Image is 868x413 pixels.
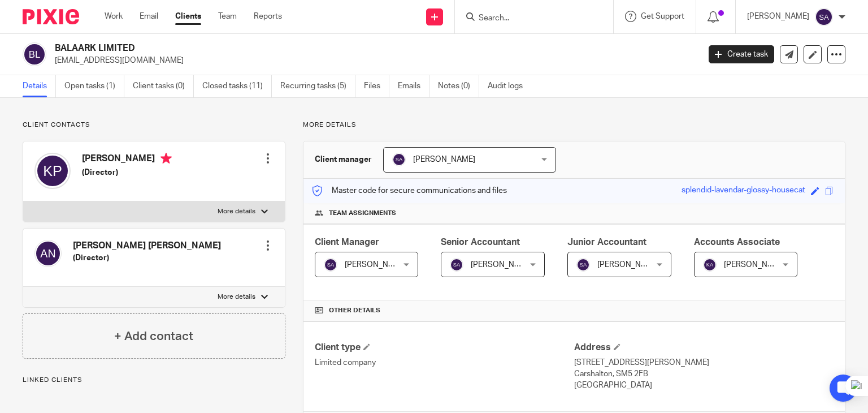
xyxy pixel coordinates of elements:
[324,258,337,272] img: svg%3E
[73,252,221,264] h5: (Director)
[441,238,520,247] span: Senior Accountant
[576,258,590,272] img: svg%3E
[392,153,406,166] img: svg%3E
[574,357,834,368] p: [STREET_ADDRESS][PERSON_NAME]
[82,153,172,167] h4: [PERSON_NAME]
[218,207,255,216] p: More details
[364,75,389,97] a: Files
[709,45,774,63] a: Create task
[574,342,834,354] h4: Address
[329,306,380,315] span: Other details
[682,184,805,197] div: splendid-lavendar-glossy-housecat
[478,14,579,24] input: Search
[73,240,221,252] h4: [PERSON_NAME] [PERSON_NAME]
[23,75,56,97] a: Details
[694,238,780,247] span: Accounts Associate
[329,209,396,218] span: Team assignments
[747,11,809,22] p: [PERSON_NAME]
[55,42,565,54] h2: BALAARK LIMITED
[641,12,684,20] span: Get Support
[23,121,285,130] p: Client contacts
[315,357,574,368] p: Limited company
[114,328,193,345] h4: + Add contact
[471,261,533,269] span: [PERSON_NAME]
[23,9,79,24] img: Pixie
[280,75,355,97] a: Recurring tasks (5)
[312,185,507,196] p: Master code for secure communications and files
[64,75,124,97] a: Open tasks (1)
[724,261,786,269] span: [PERSON_NAME]
[438,75,479,97] a: Notes (0)
[815,8,833,26] img: svg%3E
[160,153,172,164] i: Primary
[567,238,646,247] span: Junior Accountant
[398,75,429,97] a: Emails
[315,154,372,165] h3: Client manager
[133,75,194,97] a: Client tasks (0)
[345,261,407,269] span: [PERSON_NAME]
[315,342,574,354] h4: Client type
[175,11,201,22] a: Clients
[597,261,659,269] span: [PERSON_NAME]
[315,238,379,247] span: Client Manager
[55,55,692,66] p: [EMAIL_ADDRESS][DOMAIN_NAME]
[413,156,475,164] span: [PERSON_NAME]
[450,258,463,272] img: svg%3E
[82,167,172,178] h5: (Director)
[202,75,272,97] a: Closed tasks (11)
[218,292,255,302] p: More details
[703,258,717,272] img: svg%3E
[303,121,845,130] p: More details
[34,153,71,189] img: svg%3E
[140,11,158,22] a: Email
[23,42,46,66] img: svg%3E
[105,11,123,22] a: Work
[218,11,237,22] a: Team
[488,75,531,97] a: Audit logs
[574,380,834,391] p: [GEOGRAPHIC_DATA]
[23,376,285,385] p: Linked clients
[254,11,282,22] a: Reports
[574,368,834,380] p: Carshalton, SM5 2FB
[34,240,62,267] img: svg%3E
